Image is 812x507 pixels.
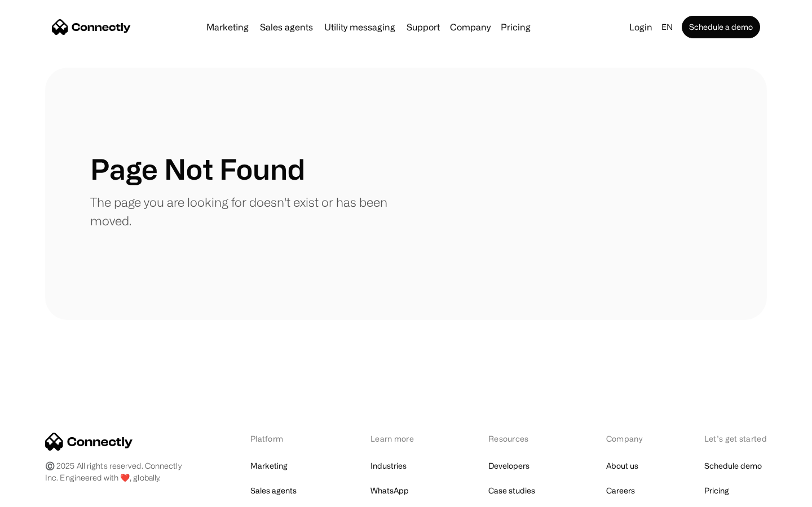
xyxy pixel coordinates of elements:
[370,458,407,474] a: Industries
[488,483,535,499] a: Case studies
[606,483,635,499] a: Careers
[447,19,494,35] div: Company
[90,152,305,186] h1: Page Not Found
[11,486,68,503] aside: Language selected: English
[370,433,430,444] div: Learn more
[488,458,529,474] a: Developers
[250,483,297,499] a: Sales agents
[255,23,317,32] a: Sales agents
[704,458,762,474] a: Schedule demo
[90,193,406,230] p: The page you are looking for doesn't exist or has been moved.
[606,433,646,444] div: Company
[496,23,535,32] a: Pricing
[606,458,638,474] a: About us
[488,433,548,444] div: Resources
[402,23,444,32] a: Support
[250,458,288,474] a: Marketing
[450,19,491,35] div: Company
[23,487,68,503] ul: Language list
[704,483,729,499] a: Pricing
[202,23,253,32] a: Marketing
[320,23,400,32] a: Utility messaging
[682,16,760,38] a: Schedule a demo
[704,433,767,444] div: Let’s get started
[52,19,131,35] a: home
[370,483,409,499] a: WhatsApp
[661,19,673,35] div: en
[657,19,679,35] div: en
[625,19,657,35] a: Login
[250,433,312,444] div: Platform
